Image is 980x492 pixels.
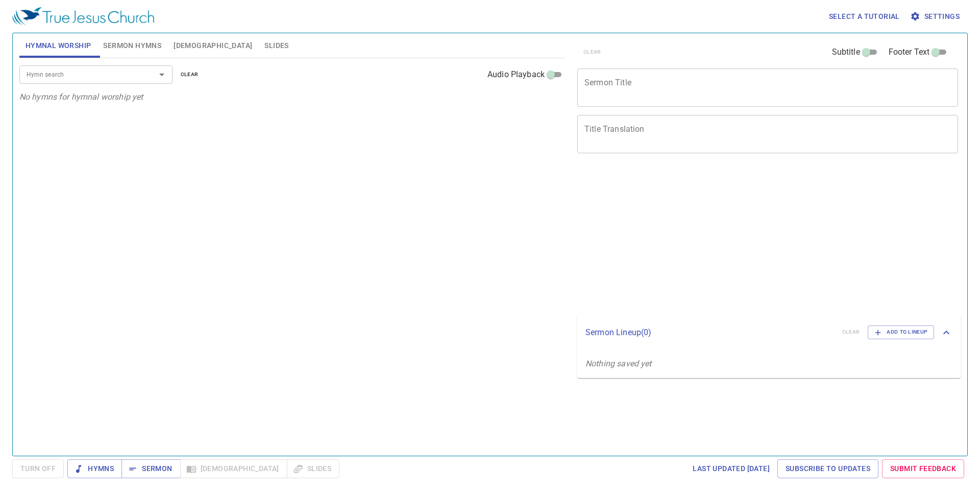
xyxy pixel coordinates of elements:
[174,39,252,52] span: [DEMOGRAPHIC_DATA]
[573,164,883,312] iframe: from-child
[487,68,545,81] span: Audio Playback
[585,359,652,368] i: Nothing saved yet
[829,10,900,23] span: Select a tutorial
[175,68,205,81] button: clear
[689,459,774,478] a: Last updated [DATE]
[76,462,114,475] span: Hymns
[889,46,930,58] span: Footer Text
[693,462,770,475] span: Last updated [DATE]
[908,7,964,26] button: Settings
[912,10,960,23] span: Settings
[577,315,961,349] div: Sermon Lineup(0)clearAdd to Lineup
[130,462,172,475] span: Sermon
[868,325,934,339] button: Add to Lineup
[825,7,904,26] button: Select a tutorial
[26,39,91,52] span: Hymnal Worship
[12,7,154,26] img: True Jesus Church
[67,459,122,478] button: Hymns
[155,67,169,82] button: Open
[882,459,964,478] a: Submit Feedback
[777,459,878,478] a: Subscribe to Updates
[103,39,161,52] span: Sermon Hymns
[19,92,143,102] i: No hymns for hymnal worship yet
[181,70,199,79] span: clear
[874,327,927,337] span: Add to Lineup
[264,39,288,52] span: Slides
[786,462,870,475] span: Subscribe to Updates
[585,326,834,339] p: Sermon Lineup ( 0 )
[890,462,956,475] span: Submit Feedback
[832,46,860,58] span: Subtitle
[121,459,180,478] button: Sermon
